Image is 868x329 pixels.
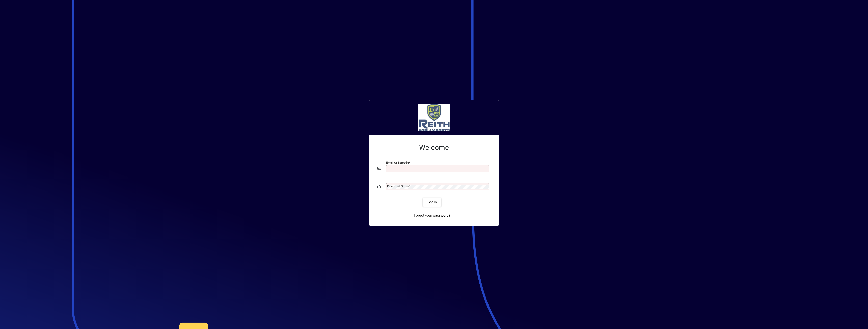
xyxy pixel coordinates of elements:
[386,161,409,164] mat-label: Email or Barcode
[423,198,441,207] button: Login
[427,200,437,205] span: Login
[377,143,491,152] h2: Welcome
[414,213,450,218] span: Forgot your password?
[387,184,409,188] mat-label: Password or Pin
[412,211,452,220] a: Forgot your password?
